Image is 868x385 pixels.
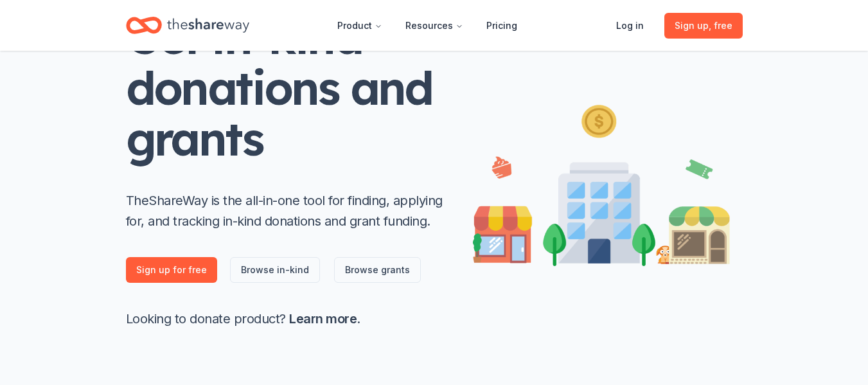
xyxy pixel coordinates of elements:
button: Resources [395,13,474,39]
img: Illustration for landing page [473,100,730,266]
button: Product [327,13,393,39]
p: Looking to donate product? . [126,309,447,329]
span: Sign up [675,18,732,33]
a: Learn more [289,311,357,327]
a: Home [126,10,249,40]
a: Pricing [476,13,527,39]
h1: Get in-kind donations and grants [126,12,447,165]
a: Browse grants [334,257,421,283]
nav: Main [327,10,527,40]
span: , free [709,20,732,31]
a: Sign up for free [126,257,217,283]
a: Sign up, free [664,13,743,39]
p: TheShareWay is the all-in-one tool for finding, applying for, and tracking in-kind donations and ... [126,190,447,231]
a: Log in [606,13,654,39]
a: Browse in-kind [230,257,320,283]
